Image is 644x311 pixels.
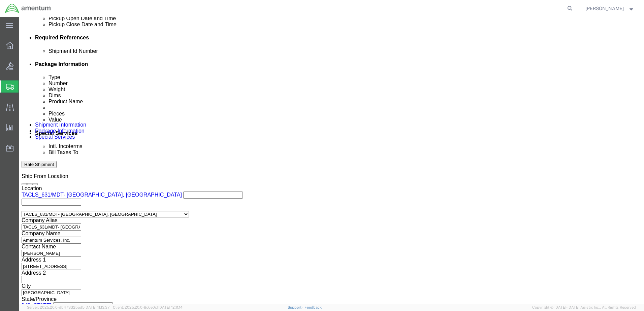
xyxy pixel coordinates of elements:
[304,305,322,309] a: Feedback
[113,305,183,309] span: Client: 2025.20.0-8c6e0cf
[158,305,183,309] span: [DATE] 12:11:14
[288,305,304,309] a: Support
[85,305,110,309] span: [DATE] 11:13:37
[585,4,635,12] button: [PERSON_NAME]
[19,17,644,304] iframe: FS Legacy Container
[532,305,636,310] span: Copyright © [DATE]-[DATE] Agistix Inc., All Rights Reserved
[27,305,110,309] span: Server: 2025.20.0-db47332bad5
[5,3,51,13] img: logo
[585,5,624,12] span: Dennis McNamara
